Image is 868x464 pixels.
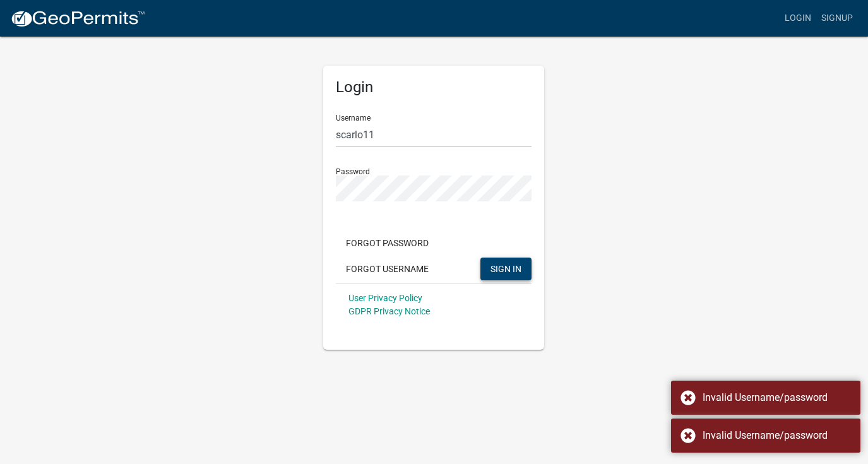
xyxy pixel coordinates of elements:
h5: Login [336,78,532,97]
span: SIGN IN [490,263,521,273]
button: Forgot Username [336,258,439,280]
button: Forgot Password [336,232,439,254]
a: GDPR Privacy Notice [348,306,430,316]
a: Login [780,6,816,30]
a: User Privacy Policy [348,293,422,303]
div: Invalid Username/password [703,390,851,405]
div: Invalid Username/password [703,428,851,443]
button: SIGN IN [480,258,532,280]
a: Signup [816,6,858,30]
